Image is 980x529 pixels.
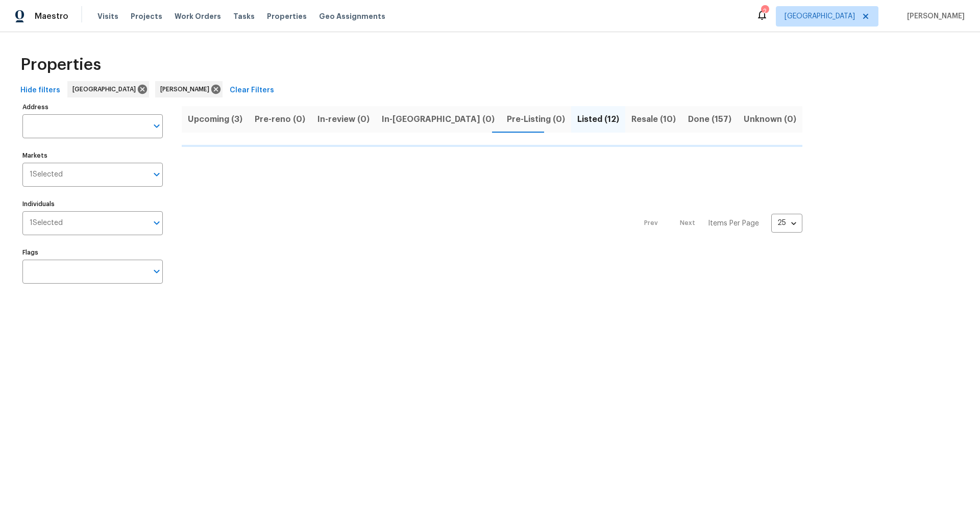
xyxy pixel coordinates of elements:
[72,84,140,94] span: [GEOGRAPHIC_DATA]
[20,84,60,97] span: Hide filters
[150,119,164,133] button: Open
[20,60,101,70] span: Properties
[150,167,164,182] button: Open
[16,81,64,100] button: Hide filters
[267,11,307,21] span: Properties
[22,201,163,207] label: Individuals
[233,13,255,20] span: Tasks
[744,112,796,127] span: Unknown (0)
[22,104,163,110] label: Address
[160,84,213,94] span: [PERSON_NAME]
[22,153,163,159] label: Markets
[226,81,278,100] button: Clear Filters
[631,112,676,127] span: Resale (10)
[155,81,223,97] div: [PERSON_NAME]
[150,264,164,279] button: Open
[30,170,63,179] span: 1 Selected
[634,153,802,294] nav: Pagination Navigation
[131,11,162,21] span: Projects
[903,11,965,21] span: [PERSON_NAME]
[150,216,164,230] button: Open
[382,112,495,127] span: In-[GEOGRAPHIC_DATA] (0)
[230,84,274,97] span: Clear Filters
[577,112,619,127] span: Listed (12)
[319,11,385,21] span: Geo Assignments
[30,219,63,228] span: 1 Selected
[688,112,731,127] span: Done (157)
[317,112,370,127] span: In-review (0)
[507,112,565,127] span: Pre-Listing (0)
[771,210,802,236] div: 25
[255,112,305,127] span: Pre-reno (0)
[188,112,242,127] span: Upcoming (3)
[22,249,163,256] label: Flags
[35,11,68,21] span: Maestro
[761,6,768,16] div: 2
[175,11,221,21] span: Work Orders
[785,11,855,21] span: [GEOGRAPHIC_DATA]
[708,218,759,229] p: Items Per Page
[67,81,149,97] div: [GEOGRAPHIC_DATA]
[97,11,118,21] span: Visits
